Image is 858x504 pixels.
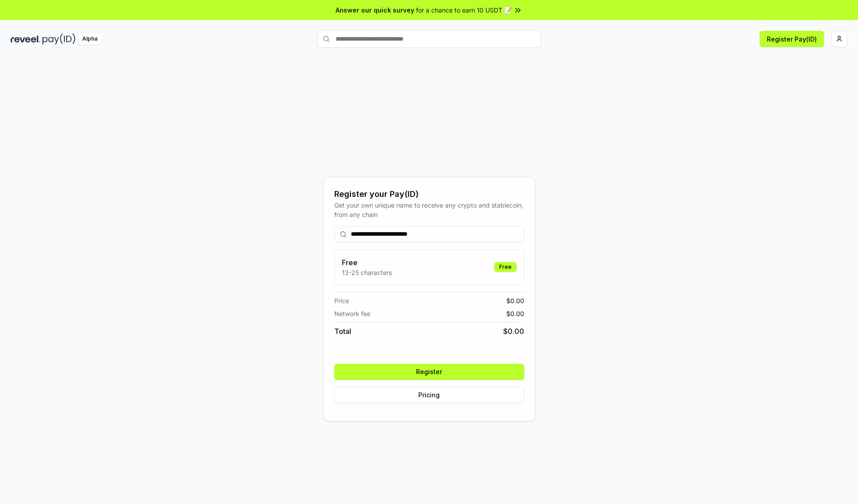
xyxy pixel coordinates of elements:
[334,309,370,318] span: Network fee
[342,257,392,268] h3: Free
[77,33,102,45] div: Alpha
[334,296,349,305] span: Price
[334,387,524,403] button: Pricing
[760,31,824,47] button: Register Pay(ID)
[342,268,392,277] p: 13-25 characters
[42,33,76,45] img: pay_id
[11,33,41,45] img: reveel_dark
[334,326,351,337] span: Total
[503,326,524,337] span: $ 0.00
[334,188,524,200] div: Register your Pay(ID)
[506,309,524,318] span: $ 0.00
[334,200,524,219] div: Get your own unique name to receive any crypto and stablecoin, from any chain
[334,364,524,380] button: Register
[506,296,524,305] span: $ 0.00
[336,5,414,15] span: Answer our quick survey
[494,262,517,272] div: Free
[416,5,512,15] span: for a chance to earn 10 USDT 📝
